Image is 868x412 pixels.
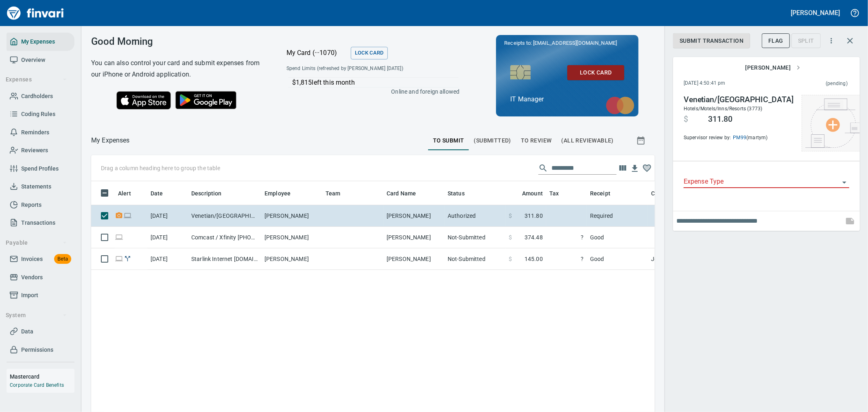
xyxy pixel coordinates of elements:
[7,214,74,232] a: Transactions
[549,188,559,198] span: Tax
[188,248,261,270] td: Starlink Internet [DOMAIN_NAME] CA - Airgas
[504,39,630,47] p: Receipts to:
[188,205,261,227] td: Venetian/[GEOGRAPHIC_DATA]
[590,188,621,198] span: Receipt
[118,188,131,198] span: Alert
[355,48,384,58] span: Lock Card
[684,134,794,142] span: Supervisor review by: (martym)
[587,227,648,248] td: Good
[7,87,74,105] a: Cardholders
[21,218,55,228] span: Transactions
[2,308,70,323] button: System
[261,227,322,248] td: [PERSON_NAME]
[448,188,475,198] span: Status
[147,248,188,270] td: [DATE]
[6,238,67,248] span: Payable
[444,248,505,270] td: Not-Submitted
[521,136,552,146] span: To Review
[840,211,860,231] span: This records your note into the expense
[115,213,123,218] span: Receipt Required
[562,136,614,146] span: (All Reviewable)
[10,382,64,388] a: Corporate Card Benefits
[549,233,584,241] span: ?
[261,248,322,270] td: [PERSON_NAME]
[265,188,291,198] span: Employee
[673,33,750,48] button: Submit Transaction
[7,341,74,359] a: Permissions
[54,254,71,264] span: Beta
[7,33,74,51] a: My Expenses
[286,65,431,73] span: Spend Limits (refreshed by [PERSON_NAME] [DATE])
[21,345,53,355] span: Permissions
[191,188,222,198] span: Description
[745,63,800,73] span: [PERSON_NAME]
[768,36,783,46] span: Flag
[651,188,670,198] span: Coding
[7,160,74,178] a: Spend Profiles
[512,188,543,198] span: Amount
[21,164,59,174] span: Spend Profiles
[742,60,804,75] button: [PERSON_NAME]
[791,37,821,44] div: Transaction still pending, cannot split yet. It usually takes 2-3 days for a merchant to settle a...
[433,136,464,146] span: To Submit
[21,272,43,283] span: Vendors
[510,94,624,104] p: IT Manager
[116,91,171,110] img: Download on the App Store
[171,87,241,114] img: Get it on Google Play
[115,256,123,261] span: Online transaction
[509,233,512,241] span: $
[383,248,444,270] td: [PERSON_NAME]
[574,68,618,78] span: Lock Card
[7,286,74,305] a: Import
[383,205,444,227] td: [PERSON_NAME]
[21,127,49,138] span: Reminders
[280,88,460,96] p: Online and foreign allowed
[2,72,70,87] button: Expenses
[21,182,51,192] span: Statements
[602,92,638,118] img: mastercard.svg
[286,48,348,58] p: My Card (···1070)
[7,51,74,69] a: Overview
[762,33,790,48] button: Flag
[776,80,848,88] span: This charge has not been settled by the merchant yet. This usually takes a couple of days but in ...
[7,250,74,268] a: InvoicesBeta
[789,7,842,19] button: [PERSON_NAME]
[91,36,266,47] h3: Good Morning
[509,212,512,220] span: $
[91,136,130,145] p: My Expenses
[21,91,53,101] span: Cardholders
[629,131,655,150] button: Show transactions within a particular date range
[383,227,444,248] td: [PERSON_NAME]
[6,75,67,85] span: Expenses
[326,188,341,198] span: Team
[151,188,163,198] span: Date
[549,255,584,263] span: ?
[684,79,776,88] span: [DATE] 4:50:41 pm
[21,200,42,210] span: Reports
[444,227,505,248] td: Not-Submitted
[684,106,763,112] span: Hotels/Motels/Inns/Resorts (3773)
[648,248,851,270] td: Job (1) / 243007.: Airgas Vancouver Distribution / 1003. .: General Requirements / 5: Other
[115,234,123,240] span: Online transaction
[21,109,55,119] span: Coding Rules
[651,188,680,198] span: Coding
[731,135,747,140] a: PM99
[91,136,130,145] nav: breadcrumb
[151,188,174,198] span: Date
[590,188,610,198] span: Receipt
[5,3,66,23] img: Finvari
[680,36,743,46] span: Submit Transaction
[292,78,459,88] p: $1,815 left this month
[123,213,132,218] span: Online transaction
[326,188,351,198] span: Team
[21,327,33,337] span: Data
[525,233,543,241] span: 374.48
[805,99,866,148] img: Select file
[840,31,860,50] button: Close transaction
[6,310,67,320] span: System
[188,227,261,248] td: Comcast / Xfinity [PHONE_NUMBER] OR
[474,136,511,146] span: (Submitted)
[7,268,74,287] a: Vendors
[791,9,840,17] h5: [PERSON_NAME]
